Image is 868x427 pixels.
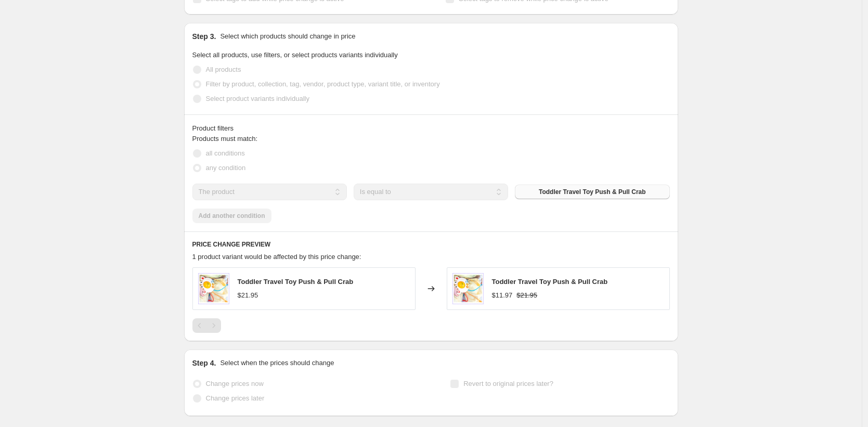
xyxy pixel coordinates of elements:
span: All products [206,66,241,73]
strike: $21.95 [516,290,537,301]
h2: Step 3. [192,31,216,42]
span: all conditions [206,149,245,157]
div: $21.95 [238,290,258,301]
span: Change prices now [206,380,264,387]
span: Products must match: [192,135,258,143]
p: Select when the prices should change [220,358,334,368]
span: Revert to original prices later? [463,380,553,387]
span: Toddler Travel Toy Push & Pull Crab [492,278,608,286]
img: crab_toddler_toy_1_80x.jpg [198,273,229,304]
div: $11.97 [492,290,513,301]
img: crab_toddler_toy_1_80x.jpg [452,273,484,304]
span: 1 product variant would be affected by this price change: [192,253,361,261]
span: Select product variants individually [206,95,309,102]
span: Toddler Travel Toy Push & Pull Crab [238,278,354,286]
p: Select which products should change in price [220,31,355,42]
h2: Step 4. [192,358,216,368]
span: any condition [206,164,246,172]
h6: PRICE CHANGE PREVIEW [192,240,670,249]
span: Change prices later [206,394,265,402]
div: Product filters [192,123,670,134]
span: Select all products, use filters, or select products variants individually [192,51,398,59]
nav: Pagination [192,318,221,333]
span: Filter by product, collection, tag, vendor, product type, variant title, or inventory [206,80,440,88]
